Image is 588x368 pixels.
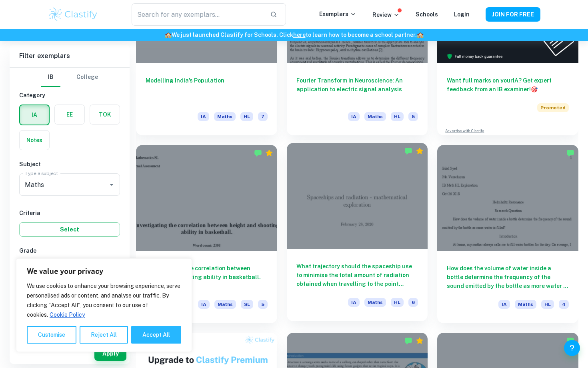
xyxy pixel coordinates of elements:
button: Open [106,179,117,190]
h6: Subject [19,160,120,169]
button: TOK [90,105,120,124]
span: 7 [258,112,268,121]
img: Marked [254,149,262,157]
button: EE [55,105,84,124]
div: Filter type choice [41,68,98,87]
button: College [76,68,98,87]
a: Investigating the correlation between height and shooting ability in basketball.IAMathsSL5 [136,145,277,323]
a: What trajectory should the spaceship use to minimise the total amount of radiation obtained when ... [287,145,428,323]
span: HL [391,298,404,307]
h6: What trajectory should the spaceship use to minimise the total amount of radiation obtained when ... [296,262,418,288]
a: Advertise with Clastify [445,128,484,134]
a: Cookie Policy [49,311,85,318]
button: Select [19,222,120,237]
span: IA [498,300,510,309]
a: Login [454,11,470,18]
span: HL [541,300,554,309]
div: Premium [416,337,424,345]
h6: Fourier Transform in Neuroscience: An application to electric signal analysis [296,76,418,103]
img: Marked [404,147,412,155]
h6: How does the volume of water inside a bottle determine the frequency of the sound emitted by the ... [447,264,569,290]
span: Promoted [537,103,569,112]
span: 5 [258,300,268,309]
span: HL [391,112,404,121]
span: 🎯 [531,86,538,93]
p: Exemplars [319,10,356,18]
button: Reject All [80,326,128,344]
div: We value your privacy [16,258,192,352]
label: Type a subject [25,170,58,177]
h6: Filter exemplars [10,45,130,67]
span: IA [198,112,209,121]
img: Marked [404,337,412,345]
button: Apply [94,346,126,361]
div: Premium [416,147,424,155]
h6: We just launched Clastify for Schools. Click to learn how to become a school partner. [2,30,586,39]
span: Maths [214,300,236,309]
p: We value your privacy [27,267,181,276]
button: Help and Feedback [564,340,580,356]
span: 4 [559,300,569,309]
p: We use cookies to enhance your browsing experience, serve personalised ads or content, and analys... [27,281,181,320]
span: Maths [364,112,386,121]
button: Notes [20,131,49,150]
a: How does the volume of water inside a bottle determine the frequency of the sound emitted by the ... [437,145,578,323]
span: IA [348,298,360,307]
span: SL [241,300,253,309]
span: Maths [515,300,536,309]
span: 5 [408,112,418,121]
h6: Category [19,91,120,100]
a: Schools [416,11,438,18]
h6: Modelling India’s Population [146,76,268,103]
input: Search for any exemplars... [132,3,264,26]
img: Marked [566,149,574,157]
button: Customise [27,326,76,344]
button: JOIN FOR FREE [486,7,540,22]
span: IA [348,112,360,121]
span: 🏫 [417,32,424,38]
span: 6 [408,298,418,307]
button: IA [20,105,49,125]
span: IA [198,300,210,309]
span: Maths [214,112,236,121]
span: HL [240,112,253,121]
h6: Criteria [19,209,120,217]
img: Marked [566,337,574,345]
img: Clastify logo [48,6,98,22]
h6: Grade [19,246,120,255]
p: Review [372,10,400,19]
a: here [293,32,306,38]
button: Accept All [131,326,181,344]
h6: Investigating the correlation between height and shooting ability in basketball. [146,264,268,290]
button: IB [41,68,60,87]
h6: Want full marks on your IA ? Get expert feedback from an IB examiner! [447,76,569,94]
span: 🏫 [165,32,172,38]
span: Maths [364,298,386,307]
div: Premium [265,149,273,157]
